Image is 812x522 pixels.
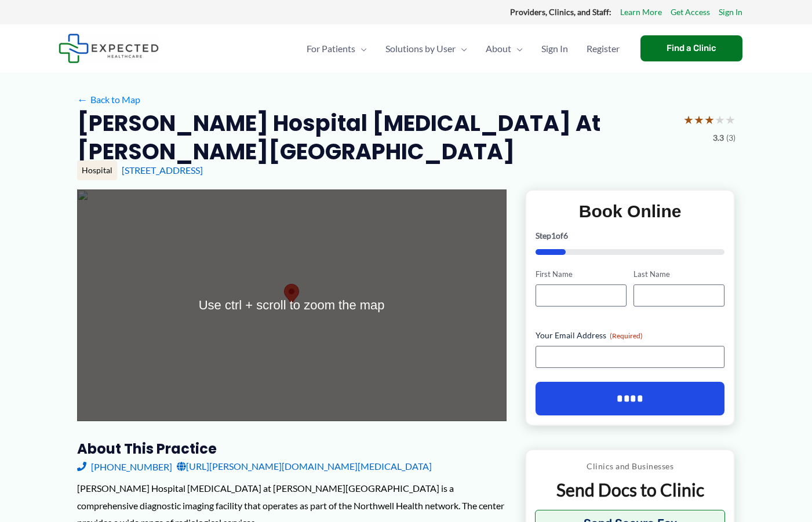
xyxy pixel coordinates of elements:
[385,28,456,69] span: Solutions by User
[122,165,203,176] a: [STREET_ADDRESS]
[640,35,742,61] a: Find a Clinic
[59,34,159,63] img: Expected Healthcare Logo - side, dark font, small
[297,28,629,69] nav: Primary Site Navigation
[532,28,577,69] a: Sign In
[725,109,735,130] span: ★
[536,330,725,341] label: Your Email Address
[536,232,725,240] p: Step of
[587,28,620,69] span: Register
[77,440,507,458] h3: About this practice
[77,109,674,166] h2: [PERSON_NAME] Hospital [MEDICAL_DATA] at [PERSON_NAME][GEOGRAPHIC_DATA]
[511,28,523,69] span: Menu Toggle
[77,94,88,105] span: ←
[297,28,376,69] a: For PatientsMenu Toggle
[577,28,629,69] a: Register
[551,231,556,240] span: 1
[715,109,725,130] span: ★
[510,7,611,17] strong: Providers, Clinics, and Staff:
[633,269,724,280] label: Last Name
[541,28,568,69] span: Sign In
[177,458,432,475] a: [URL][PERSON_NAME][DOMAIN_NAME][MEDICAL_DATA]
[307,28,355,69] span: For Patients
[77,160,117,180] div: Hospital
[704,109,715,130] span: ★
[536,200,725,222] h2: Book Online
[713,130,724,145] span: 3.3
[456,28,467,69] span: Menu Toggle
[694,109,704,130] span: ★
[355,28,367,69] span: Menu Toggle
[620,5,662,20] a: Learn More
[486,28,511,69] span: About
[77,91,140,108] a: ←Back to Map
[683,109,694,130] span: ★
[610,331,643,340] span: (Required)
[719,5,742,20] a: Sign In
[476,28,532,69] a: AboutMenu Toggle
[726,130,735,145] span: (3)
[535,479,726,501] p: Send Docs to Clinic
[77,458,172,475] a: [PHONE_NUMBER]
[536,269,627,280] label: First Name
[563,231,568,240] span: 6
[535,459,726,474] p: Clinics and Businesses
[376,28,476,69] a: Solutions by UserMenu Toggle
[671,5,710,20] a: Get Access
